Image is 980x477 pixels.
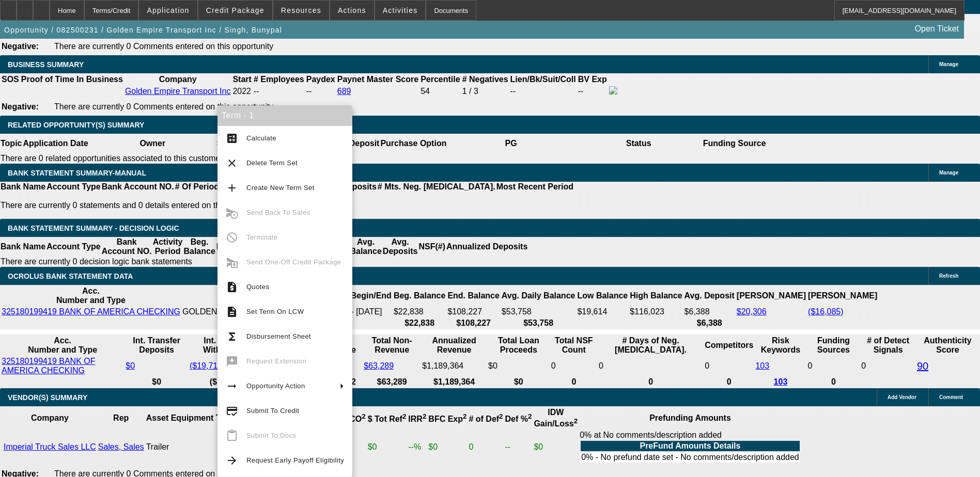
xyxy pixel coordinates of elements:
span: Refresh [939,273,958,279]
mat-icon: credit_score [226,405,238,417]
th: PG [447,134,574,153]
th: Competitors [704,336,754,355]
th: $63,289 [363,377,421,387]
mat-icon: add [226,182,238,194]
a: 325180199419 BANK OF AMERICA CHECKING [2,357,95,375]
a: 103 [774,377,788,386]
span: Submit To Credit [246,407,299,415]
th: $1,189,364 [422,377,487,387]
mat-icon: request_quote [226,281,238,293]
span: Resources [281,6,321,14]
th: $0 [125,377,188,387]
th: Status [575,134,703,153]
span: There are currently 0 Comments entered on this opportunity [54,102,273,111]
sup: 2 [499,412,503,420]
th: Application Date [22,134,88,153]
th: # Mts. Neg. [MEDICAL_DATA]. [377,182,496,192]
a: 103 [755,361,769,370]
th: Annualized Deposits [446,237,528,257]
th: 0 [598,377,703,387]
th: [PERSON_NAME] [736,286,806,306]
span: Request Early Payoff Eligibility [246,456,344,464]
span: VENDOR(S) SUMMARY [8,393,87,402]
td: Trailer [146,430,235,464]
b: Percentile [421,75,460,84]
th: Avg. Deposit [684,286,735,306]
span: Calculate [246,134,276,142]
mat-icon: functions [226,330,238,343]
th: Acc. Number and Type [1,286,181,306]
span: Bank Statement Summary - Decision Logic [8,224,179,232]
div: 0% at No comments/description added [580,431,801,464]
img: facebook-icon.png [609,86,617,94]
td: $0 [367,430,407,464]
b: Negative: [2,102,39,111]
a: Open Ticket [911,20,963,38]
a: Sales, Sales [98,442,144,451]
mat-icon: arrow_forward [226,454,238,467]
th: Bank Account NO. [101,237,152,257]
a: ($16,085) [808,307,844,316]
b: BV Exp [578,75,607,84]
sup: 2 [362,412,365,420]
span: Set Term On LCW [246,308,304,315]
td: $19,614 [577,307,628,317]
th: Acc. Holder Name [182,286,321,306]
span: Add Vendor [888,394,916,400]
td: $116,023 [629,307,682,317]
td: $6,388 [684,307,735,317]
td: 2022 [232,86,252,97]
th: Total Loan Proceeds [488,336,550,355]
a: Imperial Truck Sales LLC [4,442,96,451]
th: Most Recent Period [496,182,574,192]
th: $0 [488,377,550,387]
td: 0 [598,356,703,376]
th: Owner [89,134,216,153]
b: Paydex [306,75,335,84]
span: Manage [939,61,958,67]
b: Def % [505,415,532,423]
th: Period Begin/End [322,286,392,306]
button: Actions [330,1,374,20]
td: $108,227 [447,307,500,317]
th: Beg. Balance [393,286,446,306]
th: NSF(#) [418,237,446,257]
span: BANK STATEMENT SUMMARY-MANUAL [8,169,146,177]
p: There are currently 0 statements and 0 details entered on this opportunity [1,201,573,210]
span: Activities [383,6,418,14]
button: Credit Package [198,1,272,20]
span: Manage [939,170,958,176]
th: $53,758 [501,318,576,328]
td: $0 [428,430,467,464]
td: 0 [807,356,860,376]
b: # Negatives [462,75,508,84]
th: Low Balance [577,286,628,306]
td: -- [306,86,336,97]
sup: 2 [463,412,466,420]
th: Proof of Time In Business [21,74,123,85]
td: 0% - No prefund date set - No comments/description added [581,452,800,463]
th: Avg. Daily Balance [501,286,576,306]
span: Credit Package [206,6,265,14]
th: Funding Source [703,134,767,153]
th: 0 [704,377,754,387]
td: $53,758 [501,307,576,317]
th: 0 [551,377,597,387]
th: Avg. Balance [349,237,382,257]
span: RELATED OPPORTUNITY(S) SUMMARY [8,121,144,129]
th: Funding Sources [807,336,860,355]
span: There are currently 0 Comments entered on this opportunity [54,42,273,51]
th: Purchase Option [380,134,447,153]
th: Sum of the Total NSF Count and Total Overdraft Fee Count from Ocrolus [551,336,597,355]
th: Total Non-Revenue [363,336,421,355]
sup: 2 [528,412,532,420]
span: Opportunity / 082500231 / Golden Empire Transport Inc / Singh, Bunypal [4,26,282,34]
th: $22,838 [393,318,446,328]
th: Risk Keywords [755,336,806,355]
td: -- [578,86,608,97]
b: Prefunding Amounts [649,414,731,422]
th: SOS [1,74,20,85]
a: 90 [917,360,928,372]
b: # Employees [254,75,304,84]
th: Authenticity Score [916,336,979,355]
